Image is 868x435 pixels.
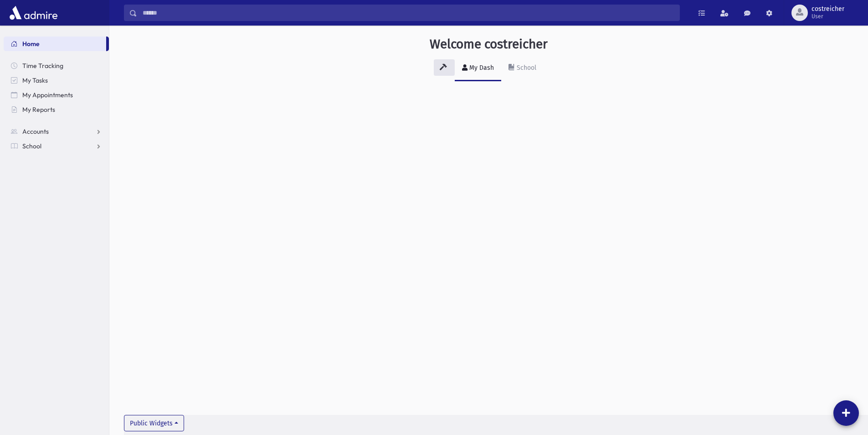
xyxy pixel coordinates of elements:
[22,40,40,48] span: Home
[22,91,73,99] span: My Appointments
[22,105,55,114] span: My Reports
[4,58,109,73] a: Time Tracking
[4,73,109,88] a: My Tasks
[515,64,536,72] div: School
[4,88,109,102] a: My Appointments
[4,37,106,51] a: Home
[22,142,41,150] span: School
[22,127,49,136] span: Accounts
[22,76,48,84] span: My Tasks
[124,415,184,431] button: Public Widgets
[4,139,109,153] a: School
[430,37,548,52] h3: Welcome costreicher
[812,13,844,20] span: User
[4,124,109,139] a: Accounts
[137,5,679,21] input: Search
[467,64,494,72] div: My Dash
[7,4,60,22] img: AdmirePro
[22,62,63,70] span: Time Tracking
[4,102,109,117] a: My Reports
[812,5,844,13] span: costreicher
[455,56,501,81] a: My Dash
[501,56,544,81] a: School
